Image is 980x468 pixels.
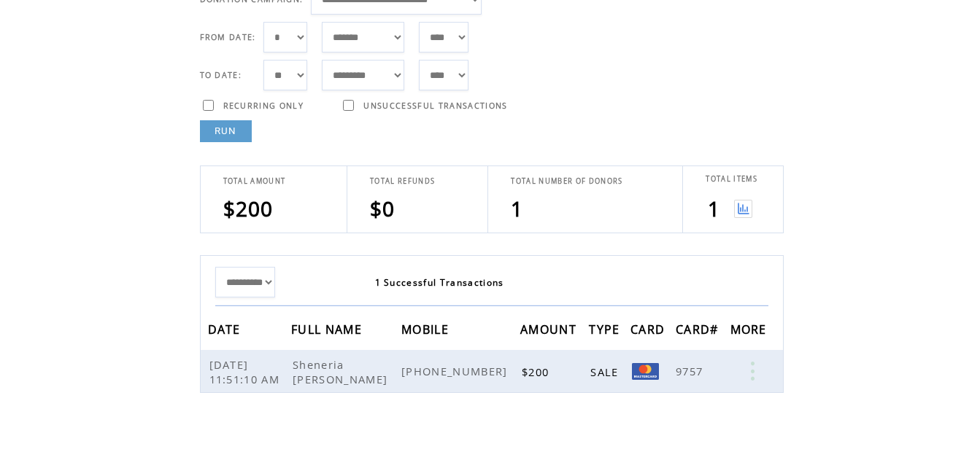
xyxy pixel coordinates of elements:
[209,357,284,386] span: [DATE] 11:51:10 AM
[630,324,668,333] a: CARD
[632,363,659,380] img: MC
[589,318,623,345] span: TYPE
[520,324,580,333] a: AMOUNT
[291,318,366,345] span: FULL NAME
[590,364,622,379] span: SALE
[511,195,523,222] span: 1
[511,176,622,186] span: TOTAL NUMBER OF DONORS
[200,32,256,42] span: FROM DATE:
[370,195,396,222] span: $0
[401,318,452,345] span: MOBILE
[676,324,722,333] a: CARD#
[363,101,507,111] span: UNSUCCESSFUL TRANSACTIONS
[208,318,244,345] span: DATE
[734,200,752,218] img: View graph
[401,324,452,333] a: MOBILE
[730,318,771,345] span: MORE
[676,364,706,378] span: 9757
[589,324,623,333] a: TYPE
[401,364,512,378] span: [PHONE_NUMBER]
[223,176,286,186] span: TOTAL AMOUNT
[223,101,304,111] span: RECURRING ONLY
[522,364,552,379] span: $200
[520,318,580,345] span: AMOUNT
[200,70,242,80] span: TO DATE:
[676,318,722,345] span: CARD#
[291,324,366,333] a: FULL NAME
[375,276,504,289] span: 1 Successful Transactions
[630,318,668,345] span: CARD
[706,174,757,184] span: TOTAL ITEMS
[223,195,274,222] span: $200
[370,176,435,186] span: TOTAL REFUNDS
[208,324,244,333] a: DATE
[200,120,252,142] a: RUN
[708,195,720,222] span: 1
[293,357,391,386] span: Sheneria [PERSON_NAME]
